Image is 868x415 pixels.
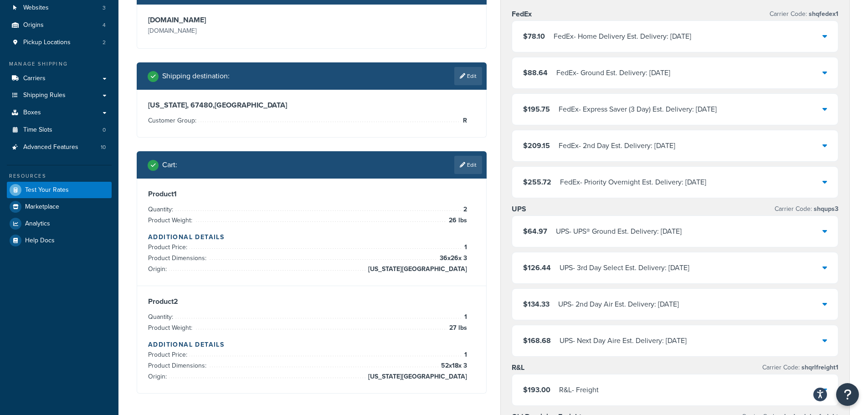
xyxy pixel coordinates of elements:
[148,264,169,274] span: Origin:
[148,253,209,263] span: Product Dimensions:
[148,101,475,110] h3: [US_STATE], 67480 , [GEOGRAPHIC_DATA]
[23,126,52,134] span: Time Slots
[366,264,467,275] span: [US_STATE][GEOGRAPHIC_DATA]
[770,8,838,20] p: Carrier Code:
[560,261,689,274] div: UPS - 3rd Day Select Est. Delivery: [DATE]
[7,139,112,156] a: Advanced Features10
[103,4,106,12] span: 3
[523,262,551,273] span: $126.44
[7,139,112,156] li: Advanced Features
[7,199,112,215] a: Marketplace
[558,298,679,311] div: UPS - 2nd Day Air Est. Delivery: [DATE]
[148,232,475,242] h4: Additional Details
[461,115,467,126] span: R
[559,384,599,396] div: R&L - Freight
[25,186,69,194] span: Test Your Rates
[23,109,41,117] span: Boxes
[23,21,44,29] span: Origins
[512,10,532,19] h3: FedEx
[148,361,209,370] span: Product Dimensions:
[25,203,59,211] span: Marketplace
[523,299,550,309] span: $134.33
[7,215,112,232] a: Analytics
[523,384,550,395] span: $193.00
[462,349,467,360] span: 1
[25,220,50,228] span: Analytics
[25,237,55,245] span: Help Docs
[7,17,112,34] a: Origins4
[7,122,112,138] a: Time Slots0
[148,190,475,199] h3: Product 1
[556,67,670,79] div: FedEx - Ground Est. Delivery: [DATE]
[148,323,195,333] span: Product Weight:
[148,116,199,125] span: Customer Group:
[148,312,175,322] span: Quantity:
[461,204,467,215] span: 2
[103,39,106,46] span: 2
[447,323,467,333] span: 27 lbs
[7,182,112,198] a: Test Your Rates
[101,143,106,151] span: 10
[148,205,175,214] span: Quantity:
[512,363,524,372] h3: R&L
[23,39,71,46] span: Pickup Locations
[103,126,106,134] span: 0
[454,156,482,174] a: Edit
[775,203,838,215] p: Carrier Code:
[7,104,112,121] a: Boxes
[560,176,706,189] div: FedEx - Priority Overnight Est. Delivery: [DATE]
[559,139,675,152] div: FedEx - 2nd Day Est. Delivery: [DATE]
[148,25,309,37] p: [DOMAIN_NAME]
[7,232,112,249] a: Help Docs
[454,67,482,85] a: Edit
[439,360,467,371] span: 52 x 18 x 3
[836,383,859,406] button: Open Resource Center
[7,172,112,180] div: Resources
[559,103,717,116] div: FedEx - Express Saver (3 Day) Est. Delivery: [DATE]
[148,242,190,252] span: Product Price:
[807,9,838,19] span: shqfedex1
[800,363,838,372] span: shqrlfreight1
[7,70,112,87] a: Carriers
[23,92,66,99] span: Shipping Rules
[560,334,687,347] div: UPS - Next Day Aire Est. Delivery: [DATE]
[148,15,309,25] h3: [DOMAIN_NAME]
[162,161,177,169] h2: Cart :
[148,297,475,306] h3: Product 2
[812,204,838,214] span: shqups3
[7,87,112,104] a: Shipping Rules
[462,312,467,323] span: 1
[7,60,112,68] div: Manage Shipping
[556,225,682,238] div: UPS - UPS® Ground Est. Delivery: [DATE]
[23,75,46,82] span: Carriers
[523,335,551,346] span: $168.68
[523,67,548,78] span: $88.64
[7,34,112,51] li: Pickup Locations
[523,31,545,41] span: $78.10
[523,104,550,114] span: $195.75
[148,350,190,359] span: Product Price:
[7,17,112,34] li: Origins
[523,177,551,187] span: $255.72
[162,72,230,80] h2: Shipping destination :
[762,361,838,374] p: Carrier Code:
[523,226,547,236] span: $64.97
[7,122,112,138] li: Time Slots
[148,340,475,349] h4: Additional Details
[523,140,550,151] span: $209.15
[447,215,467,226] span: 26 lbs
[512,205,526,214] h3: UPS
[462,242,467,253] span: 1
[366,371,467,382] span: [US_STATE][GEOGRAPHIC_DATA]
[23,143,78,151] span: Advanced Features
[148,372,169,381] span: Origin:
[103,21,106,29] span: 4
[554,30,691,43] div: FedEx - Home Delivery Est. Delivery: [DATE]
